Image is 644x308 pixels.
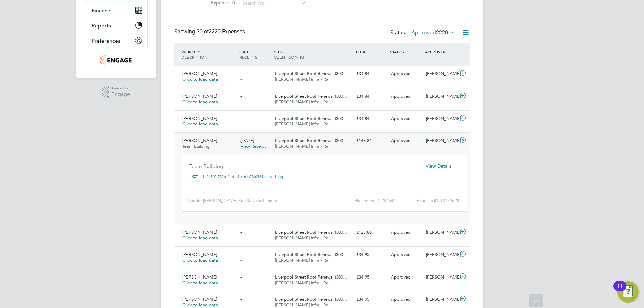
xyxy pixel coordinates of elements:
[92,22,111,29] span: Reports
[182,252,217,257] span: [PERSON_NAME]
[240,121,242,127] span: -
[388,46,423,58] div: STATUS
[181,54,207,60] span: DESCRIPTION
[240,116,242,121] span: -
[240,99,242,105] span: -
[275,257,330,263] span: [PERSON_NAME] Infra - Rail
[182,71,217,76] span: [PERSON_NAME]
[197,28,245,35] span: 2220 Expenses
[275,229,347,235] span: Liverpool Street Roof Renewal (300…
[182,235,218,241] span: Click to load data
[426,163,451,169] span: View Details
[182,274,217,280] span: [PERSON_NAME]
[239,54,257,60] span: RECEIPTS
[272,46,354,63] div: SITE
[240,280,242,286] span: -
[240,296,242,302] span: -
[423,294,458,305] div: [PERSON_NAME]
[111,86,130,91] span: Powered by
[275,116,347,121] span: Liverpool Street Roof Renewal (300…
[240,93,242,99] span: -
[391,274,411,280] span: Approved
[275,93,347,99] span: Liverpool Street Roof Renewal (300…
[391,229,411,235] span: Approved
[182,93,217,99] span: [PERSON_NAME]
[391,93,411,99] span: Approved
[275,252,347,257] span: Liverpool Street Roof Renewal (300…
[240,76,242,82] span: -
[354,272,388,283] div: £34.95
[240,229,242,235] span: -
[182,76,218,82] span: Click to load data
[391,71,411,76] span: Approved
[423,68,458,79] div: [PERSON_NAME]
[188,195,308,206] div: Vendor:
[423,46,458,58] div: APPROVER
[423,249,458,260] div: [PERSON_NAME]
[180,46,238,63] div: WORKER
[275,235,330,241] span: [PERSON_NAME] Infra - Rail
[238,46,273,63] div: DATE
[391,138,411,143] span: Approved
[240,71,242,76] span: -
[174,28,246,35] div: Showing
[85,3,147,18] button: Finance
[85,18,147,33] button: Reports
[85,33,147,48] button: Preferences
[182,116,217,121] span: [PERSON_NAME]
[275,121,330,127] span: [PERSON_NAME] Infra - Rail
[240,257,242,263] span: -
[308,195,396,206] div: Placement ID: 254646
[354,68,388,79] div: £31.84
[92,38,120,44] span: Preferences
[423,227,458,238] div: [PERSON_NAME]
[275,99,330,105] span: [PERSON_NAME] Infra - Rail
[182,138,217,143] span: [PERSON_NAME]
[275,280,330,286] span: [PERSON_NAME] Infra - Rail
[411,29,455,36] label: Approved
[111,91,130,97] span: Engage
[390,28,456,38] div: Status:
[200,172,283,182] a: c1c4c340-732d-4ed1-9e16-b73b2f61ace6~1.jpg
[275,302,330,308] span: [PERSON_NAME] Infra - Rail
[275,296,347,302] span: Liverpool Street Roof Renewal (300…
[182,121,218,127] span: Click to load data
[275,143,330,149] span: [PERSON_NAME] Infra - Rail
[354,113,388,124] div: £31.84
[182,143,210,149] span: Team Building
[240,235,242,241] span: -
[423,272,458,283] div: [PERSON_NAME]
[182,229,217,235] span: [PERSON_NAME]
[617,286,623,295] div: 11
[275,76,330,82] span: [PERSON_NAME] Infra - Rail
[182,257,218,263] span: Click to load data
[423,91,458,102] div: [PERSON_NAME]
[275,71,347,76] span: Liverpool Street Roof Renewal (300…
[275,138,347,143] span: Liverpool Street Roof Renewal (300…
[282,49,283,54] span: /
[617,281,639,303] button: Open Resource Center, 11 new notifications
[189,161,417,172] div: Team Building
[240,274,242,280] span: -
[199,49,200,54] span: /
[354,227,388,238] div: £123.86
[249,49,251,54] span: /
[182,99,218,105] span: Click to load data
[275,274,347,280] span: Liverpool Street Roof Renewal (300…
[92,7,110,14] span: Finance
[391,116,411,121] span: Approved
[354,294,388,305] div: £34.95
[274,54,304,60] span: CLIENT CONFIG
[396,195,462,206] div: Expense ID: TS1796282
[240,138,254,143] span: [DATE]
[354,91,388,102] div: £31.84
[203,198,277,203] span: [PERSON_NAME] Site Services Limited
[391,252,411,257] span: Approved
[182,302,218,308] span: Click to load data
[391,296,411,302] span: Approved
[240,143,266,149] a: View Receipt
[354,135,388,146] div: £148.84
[182,280,218,286] span: Click to load data
[354,249,388,260] div: £34.95
[240,252,242,257] span: -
